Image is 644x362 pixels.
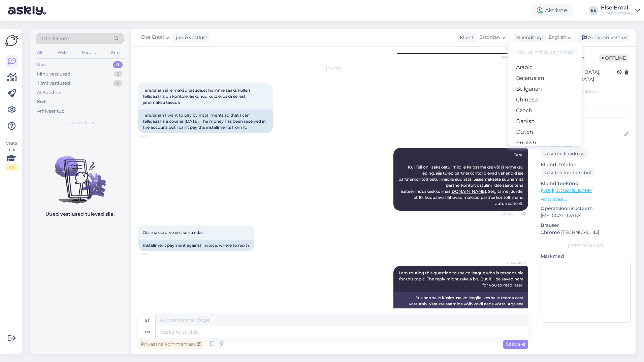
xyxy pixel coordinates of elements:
[508,138,582,148] a: English
[37,71,70,78] div: Minu vestlused
[541,187,593,193] a: [URL][DOMAIN_NAME]
[541,253,631,260] p: Märkmed
[37,108,65,115] div: Arhiveeritud
[541,205,631,212] p: Operatsioonisüsteem
[501,211,526,216] span: Nähtud ✓ 14:12
[541,229,631,236] p: Chrome [TECHNICAL_ID]
[541,89,631,95] div: Kliendi info
[601,5,633,10] div: Else Ental
[399,270,524,288] span: I am routing this question to the colleague who is responsible for this topic. The reply might ta...
[37,80,70,87] div: Tiimi vestlused
[80,48,97,57] div: Socials
[599,54,629,62] span: Offline
[508,127,582,138] a: Dutch
[541,99,631,106] p: Kliendi tag'id
[138,240,254,251] div: Installment payment against invoice, where to next?
[140,133,165,139] span: 14:12
[541,120,631,127] p: Kliendi nimi
[5,164,18,171] div: 1 / 3
[508,116,582,127] a: Danish
[541,149,588,158] div: Küsi meiliaadressi
[508,73,582,84] a: Belarusian
[173,34,207,41] div: juhib vestlust
[42,35,69,42] span: Otsi kliente
[64,120,96,126] span: Uued vestlused
[513,47,577,57] input: Kirjuta, millist tag'i otsid
[541,212,631,219] p: [MEDICAL_DATA]
[36,48,43,57] div: All
[457,34,474,41] div: Klient
[532,4,573,17] div: Aktiivne
[110,48,124,57] div: Email
[30,144,129,205] img: No chats
[514,34,543,41] div: Klienditugi
[145,314,150,326] div: et
[141,34,164,41] span: Else Ental
[541,108,631,118] input: Lisa tag
[114,71,123,78] div: 2
[601,5,640,16] a: Else EntalTKM Finants AS
[508,84,582,94] a: Bulgarian
[541,161,631,168] p: Kliendi telefon
[541,168,595,177] div: Küsi telefoninumbrit
[549,34,566,41] span: English
[138,66,528,72] div: [DATE]
[37,89,62,96] div: AI Assistent
[5,34,18,47] img: Askly Logo
[143,88,251,105] span: Tere.tahan järelmaksu tasuda,et homme saaks kulleri tellida.raha on kontole laekunud kuid ei oska...
[393,292,528,316] div: Suunan selle küsimuse kolleegile, kes selle teema eest vastutab. Vastuse saamine võib veidi aega ...
[140,251,165,257] span: 14:16
[45,211,115,218] p: Uued vestlused tulevad siia.
[450,189,486,194] a: [DOMAIN_NAME]
[508,94,582,105] a: Chinese
[541,196,631,202] p: Vaata edasi ...
[541,222,631,229] p: Brauser
[479,34,500,41] span: Estonian
[541,142,631,149] p: Kliendi email
[37,98,47,105] div: Kõik
[501,55,526,60] span: Nähtud ✓ 9:07
[501,261,526,266] span: AI Assistent
[5,140,18,171] div: Vaata siia
[506,341,525,347] span: Saada
[541,243,631,249] div: [PERSON_NAME]
[398,152,524,206] span: Tere! Kui Teil on lisaks ostulimiidile ka osamakse või järelmaksu leping, siis tuleb partnerkonto...
[113,80,123,87] div: 0
[145,326,150,338] div: en
[541,180,631,187] p: Klienditeekond
[143,230,204,235] span: Osamakse arve ees,kuhu edasi
[541,130,623,138] input: Lisa nimi
[113,61,123,68] div: 0
[138,110,273,133] div: Tere.tahan I want to pay by installments so that I can tellida.raha a courier [DATE]. The money h...
[508,105,582,116] a: Czech
[501,143,526,148] span: AI Assistent
[601,10,633,16] div: TKM Finants AS
[56,48,68,57] div: Web
[589,6,598,15] div: EE
[578,33,630,42] div: Arhiveeri vestlus
[37,61,46,68] div: Uus
[138,340,204,349] div: Privaatne kommentaar
[508,62,582,73] a: Arabic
